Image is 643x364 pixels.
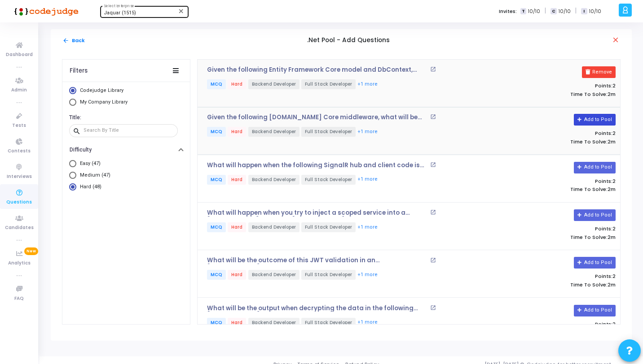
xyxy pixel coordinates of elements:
[520,8,526,15] span: T
[8,260,31,267] span: Analytics
[6,51,33,59] span: Dashboard
[228,127,246,137] span: Hard
[485,282,616,288] p: Time To Solve:
[485,273,616,279] p: Points:
[207,257,428,264] p: What will be the outcome of this JWT validation in an [DOMAIN_NAME] Core API?
[485,321,616,327] p: Points:
[248,270,299,280] span: Backend Developer
[248,175,299,185] span: Backend Developer
[608,186,616,192] span: 2m
[575,6,577,16] span: |
[485,226,616,232] p: Points:
[248,222,299,232] span: Backend Developer
[207,114,428,121] p: Given the following [DOMAIN_NAME] Core middleware, what will be the result when accessing the app...
[430,114,436,120] mat-icon: open_in_new
[589,8,601,15] span: 10/10
[357,318,378,327] button: +1 more
[430,66,436,72] mat-icon: open_in_new
[357,128,378,136] button: +1 more
[545,6,546,16] span: |
[485,91,616,97] p: Time To Solve:
[574,257,616,269] button: Add to Pool
[207,66,428,74] p: Given the following Entity Framework Core model and DbContext, what will happen when you run the ...
[608,139,616,145] span: 2m
[612,82,616,89] span: 2
[485,83,616,89] p: Points:
[301,270,356,280] span: Full Stack Developer
[207,209,428,217] p: What will happen when you try to inject a scoped service into a [PERSON_NAME] service in [DOMAIN_...
[612,130,616,137] span: 2
[574,114,616,126] button: Add to Pool
[70,147,92,153] h6: Difficulty
[485,178,616,184] p: Points:
[551,8,556,15] span: C
[357,271,378,279] button: +1 more
[73,127,84,135] mat-icon: search
[207,318,226,328] span: MCQ
[14,295,24,303] span: FAQ
[301,175,356,185] span: Full Stack Developer
[228,222,246,232] span: Hard
[581,8,587,15] span: I
[24,247,38,255] span: New
[80,99,128,105] span: My Company Library
[248,79,299,89] span: Backend Developer
[301,79,356,89] span: Full Stack Developer
[301,318,356,328] span: Full Stack Developer
[207,270,226,280] span: MCQ
[228,318,246,328] span: Hard
[207,305,428,312] p: What will be the output when decrypting the data in the following [DOMAIN_NAME] Core service?
[248,127,299,137] span: Backend Developer
[104,10,136,16] span: Jaquar (1515)
[612,273,616,280] span: 2
[248,318,299,328] span: Backend Developer
[76,172,110,179] span: Medium (47)
[430,257,436,263] mat-icon: open_in_new
[84,128,174,133] input: Search By Title
[8,147,31,155] span: Contests
[499,8,517,15] label: Invites:
[582,66,616,78] button: Remove
[228,79,246,89] span: Hard
[430,162,436,168] mat-icon: open_in_new
[69,160,183,195] mat-radio-group: Select Library
[207,222,226,232] span: MCQ
[301,127,356,137] span: Full Stack Developer
[430,209,436,215] mat-icon: open_in_new
[11,2,79,20] img: logo
[485,234,616,240] p: Time To Solve:
[7,173,32,181] span: Interviews
[608,91,616,97] span: 2m
[528,8,540,15] span: 10/10
[485,130,616,136] p: Points:
[228,175,246,185] span: Hard
[485,139,616,145] p: Time To Solve:
[12,122,26,130] span: Tests
[357,223,378,232] button: +1 more
[178,8,185,15] mat-icon: Clear
[62,37,69,44] mat-icon: arrow_back
[559,8,571,15] span: 10/10
[228,270,246,280] span: Hard
[207,79,226,89] span: MCQ
[70,67,88,74] div: Filters
[485,186,616,192] p: Time To Solve:
[207,175,226,185] span: MCQ
[430,305,436,311] mat-icon: open_in_new
[69,114,181,121] h6: Title:
[612,178,616,185] span: 2
[612,225,616,232] span: 2
[62,143,190,156] button: Difficulty
[357,175,378,184] button: +1 more
[612,36,621,45] mat-icon: close
[6,199,32,206] span: Questions
[69,87,183,108] mat-radio-group: Select Library
[301,222,356,232] span: Full Stack Developer
[5,224,34,232] span: Candidates
[307,37,390,44] h5: .Net Pool - Add Questions
[76,160,101,168] span: Easy (47)
[62,36,85,45] button: Back
[11,87,27,94] span: Admin
[574,162,616,173] button: Add to Pool
[76,183,101,191] span: Hard (48)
